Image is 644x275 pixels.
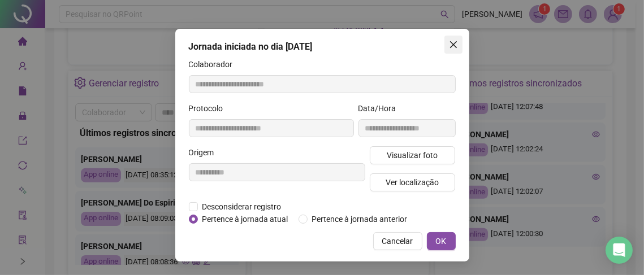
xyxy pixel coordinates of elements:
[308,213,412,225] span: Pertence à jornada anterior
[449,40,458,49] span: close
[358,102,404,115] label: Data/Hora
[189,102,231,115] label: Protocolo
[189,40,456,54] div: Jornada iniciada no dia [DATE]
[386,176,439,189] span: Ver localização
[427,232,456,250] button: OK
[382,235,413,247] span: Cancelar
[189,146,222,159] label: Origem
[387,149,438,161] span: Visualizar foto
[444,36,463,54] button: Close
[373,232,422,250] button: Cancelar
[370,146,456,164] button: Visualizar foto
[198,200,286,213] span: Desconsiderar registro
[198,213,293,225] span: Pertence à jornada atual
[189,58,240,71] label: Colaborador
[436,235,447,247] span: OK
[606,237,633,264] div: Open Intercom Messenger
[370,173,456,191] button: Ver localização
